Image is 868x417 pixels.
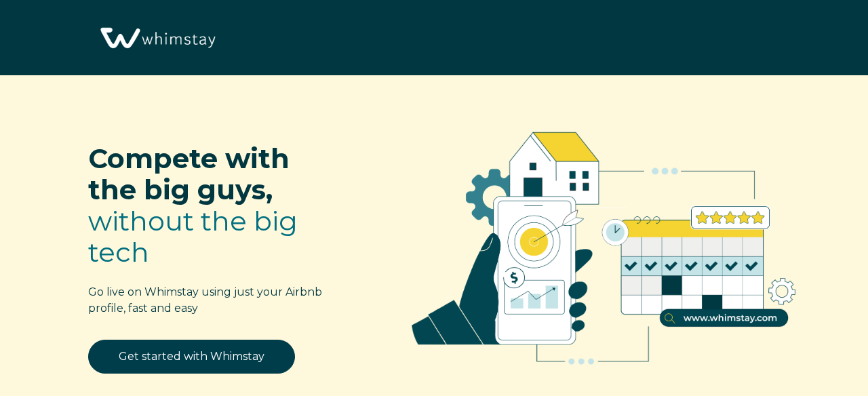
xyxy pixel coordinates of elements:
[95,7,219,71] img: Whimstay Logo-02 1
[88,204,298,269] span: without the big tech
[88,142,290,206] span: Compete with the big guys,
[88,340,295,374] a: Get started with Whimstay
[88,285,322,315] span: Go live on Whimstay using just your Airbnb profile, fast and easy
[380,96,827,389] img: RBO Ilustrations-02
